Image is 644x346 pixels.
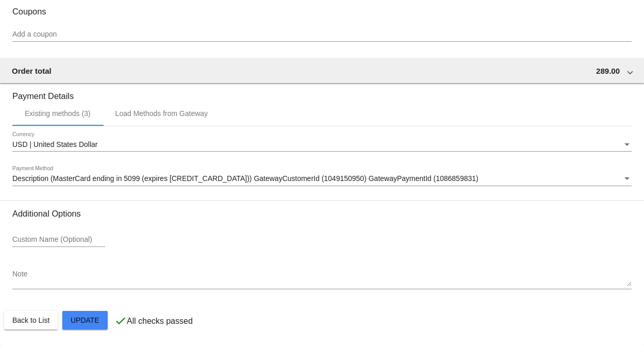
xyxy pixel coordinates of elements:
div: Existing methods (3) [25,109,91,118]
input: Custom Name (Optional) [12,236,105,244]
mat-select: Currency [12,141,632,149]
mat-icon: check [114,315,127,327]
mat-select: Payment Method [12,175,632,183]
button: Update [62,311,108,329]
span: 289.00 [596,67,620,75]
h3: Additional Options [12,209,632,219]
span: Update [71,316,99,324]
button: Back to List [4,311,58,329]
p: All checks passed [127,317,193,326]
input: Add a coupon [12,30,632,39]
span: Order total [12,67,52,75]
span: USD | United States Dollar [12,140,97,149]
h3: Payment Details [12,84,632,101]
span: Back to List [12,316,49,324]
div: Load Methods from Gateway [115,109,208,118]
span: Description (MasterCard ending in 5099 (expires [CREDIT_CARD_DATA])) GatewayCustomerId (104915095... [12,174,478,183]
